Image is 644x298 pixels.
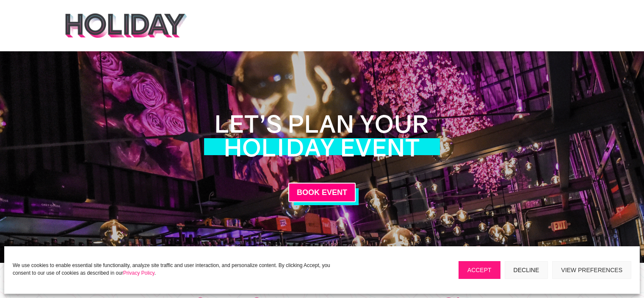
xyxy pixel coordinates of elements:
button: Decline [505,261,548,279]
h1: Let’s Plan YOUR Holiday Event [215,112,429,164]
button: Accept [459,261,500,279]
img: holiday-logo-black [64,13,188,38]
p: We use cookies to enable essential site functionality, analyze site traffic and user interaction,... [13,262,340,277]
a: Privacy Policy [123,270,155,276]
button: View preferences [552,261,631,279]
a: BOOK EVENT [288,183,356,202]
